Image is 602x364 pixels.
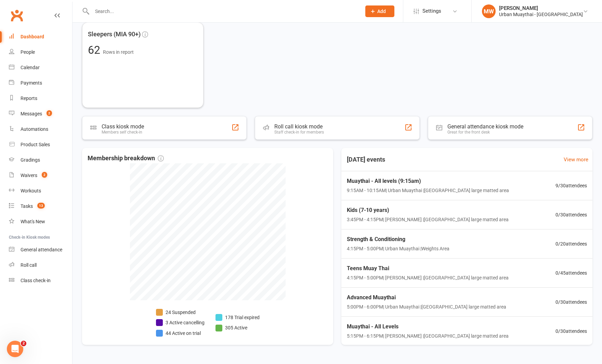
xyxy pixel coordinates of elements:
a: General attendance kiosk mode [9,242,72,258]
div: Let your prospects or members book and pay for classes or events online. [10,189,127,209]
li: 305 Active [215,324,260,331]
button: Messages [45,214,91,241]
a: View more [564,155,588,164]
li: 24 Suspended [156,309,205,316]
a: Waivers 2 [9,168,72,183]
div: AI Agent and team can help [14,133,115,140]
span: Kids (7-10 years) [347,206,509,215]
span: 0 / 20 attendees [555,240,587,248]
span: Muaythai - All Levels [347,322,509,331]
li: 44 Active on trial [156,329,205,337]
div: Set up a new member waiver [10,209,127,221]
div: • 1h ago [41,103,60,111]
span: Teens Muay Thai [347,264,509,273]
a: Gradings [9,152,72,168]
a: Dashboard [9,29,72,45]
div: Calendar [21,65,40,70]
div: Gradings [21,157,40,163]
div: Recent messageProfile image for BecHi [PERSON_NAME], Thank you for your reply and for clarifying ... [7,80,130,116]
span: Advanced Muaythai [347,293,506,302]
div: Set up a new member waiver [14,211,115,218]
iframe: Intercom live chat [7,341,23,357]
div: People [21,49,35,55]
span: 0 / 30 attendees [555,327,587,335]
div: Profile image for Jessica [40,11,53,25]
div: MW [482,4,496,18]
span: 3:45PM - 4:15PM | [PERSON_NAME] | [GEOGRAPHIC_DATA] large matted area [347,216,509,223]
span: 5:00PM - 6:00PM | Urban Muaythai | [GEOGRAPHIC_DATA] large matted area [347,303,506,311]
span: 0 / 30 attendees [555,298,587,306]
div: Recent message [14,86,123,93]
div: How do I convert non-attending contacts to members or prospects? [14,172,115,186]
span: 4:15PM - 5:00PM | [PERSON_NAME] | [GEOGRAPHIC_DATA] large matted area [347,274,509,281]
span: Settings [422,3,441,19]
div: Profile image for Jia [14,11,27,25]
div: What's New [21,219,45,224]
span: 2 [21,341,26,346]
div: [PERSON_NAME] [499,5,583,11]
button: Search for help [10,152,127,166]
span: 9 / 30 attendees [555,182,587,189]
div: Tasks [21,203,33,209]
button: Add [365,5,394,17]
div: Ask a questionAI Agent and team can help [7,120,130,146]
div: Bec [30,103,39,111]
a: Payments [9,75,72,91]
a: Messages 2 [9,106,72,122]
span: Messages [57,231,80,236]
span: 13 [37,203,45,209]
div: Profile image for Bec [14,97,28,110]
span: 0 / 45 attendees [555,269,587,277]
div: Ask a question [14,126,115,133]
div: Staff check-in for members [274,130,324,135]
div: Product Sales [21,142,50,147]
span: Rows in report [103,49,134,55]
div: How do I convert non-attending contacts to members or prospects? [10,169,127,189]
span: Home [15,231,30,236]
li: 3 Active cancelling [156,319,205,326]
span: Strength & Conditioning [347,235,449,244]
div: Dashboard [21,34,44,39]
a: Calendar [9,60,72,75]
a: Automations [9,122,72,137]
span: Sleepers (MIA 90+) [88,29,141,39]
div: Messages [21,111,42,116]
input: Search... [90,7,356,16]
span: Help [108,231,119,236]
span: 2 [47,110,52,116]
span: 5:15PM - 6:15PM | [PERSON_NAME] | [GEOGRAPHIC_DATA] large matted area [347,332,509,340]
div: Members self check-in [102,130,144,135]
div: Workouts [21,188,41,193]
a: Workouts [9,183,72,199]
div: Payments [21,80,42,86]
span: 9:15AM - 10:15AM | Urban Muaythai | [GEOGRAPHIC_DATA] large matted area [347,187,509,194]
li: 178 Trial expired [215,314,260,321]
span: 0 / 30 attendees [555,211,587,218]
span: 2 [42,172,47,178]
div: Reports [21,96,37,101]
div: Roll call [21,262,37,268]
p: How can we help? [14,60,123,72]
div: Urban Muaythai - [GEOGRAPHIC_DATA] [499,11,583,17]
a: What's New [9,214,72,229]
span: 62 [88,43,103,57]
div: Let your prospects or members book and pay for classes or events online. [14,191,115,206]
span: Muaythai - All levels (9:15am) [347,177,509,186]
a: Tasks 13 [9,199,72,214]
a: People [9,45,72,60]
div: Profile image for Bec [27,11,40,25]
a: Clubworx [8,7,25,24]
div: Class kiosk mode [102,123,144,130]
a: Product Sales [9,137,72,152]
span: Add [377,9,386,14]
a: Roll call [9,258,72,273]
h3: [DATE] events [341,153,391,166]
p: Hi [PERSON_NAME] [14,49,123,60]
div: Class check-in [21,278,51,283]
div: General attendance [21,247,62,252]
span: 4:15PM - 5:00PM | Urban Muaythai | Weights Area [347,245,449,252]
div: Great for the front desk [447,130,523,135]
div: Roll call kiosk mode [274,123,324,130]
button: Help [91,214,137,241]
a: Class kiosk mode [9,273,72,288]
